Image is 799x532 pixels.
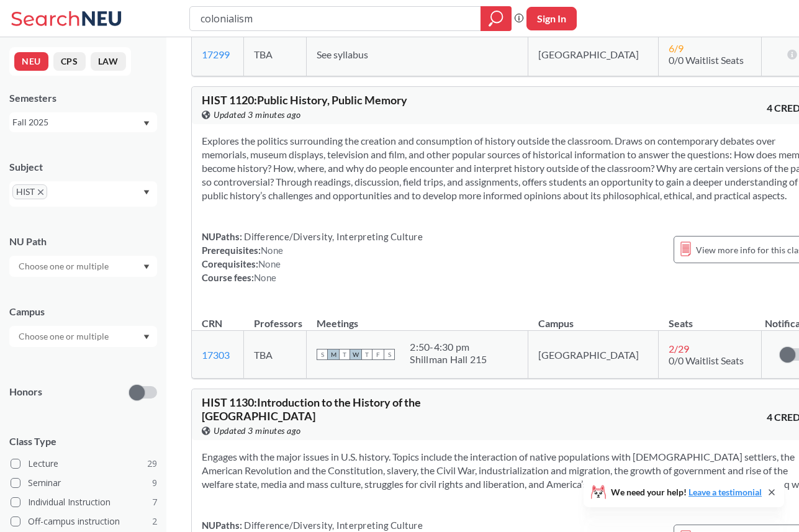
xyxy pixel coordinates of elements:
[688,487,762,497] a: Leave a testimonial
[214,108,301,122] span: Updated 3 minutes ago
[254,272,276,283] span: None
[9,326,157,347] div: Dropdown arrow
[339,349,350,360] span: T
[12,184,47,199] span: HISTX to remove pill
[202,349,230,361] a: 17303
[11,456,157,472] label: Lecture
[242,231,423,242] span: Difference/Diversity, Interpreting Culture
[143,121,150,126] svg: Dropdown arrow
[384,349,395,360] span: S
[307,304,528,331] th: Meetings
[328,349,339,360] span: M
[12,259,117,274] input: Choose one or multiple
[11,494,157,510] label: Individual Instruction
[659,304,762,331] th: Seats
[9,435,157,448] span: Class Type
[410,341,487,353] div: 2:50 - 4:30 pm
[12,329,117,344] input: Choose one or multiple
[152,476,157,490] span: 9
[242,520,423,531] span: Difference/Diversity, Interpreting Culture
[202,93,407,107] span: HIST 1120 : Public History, Public Memory
[9,385,42,399] p: Honors
[202,395,421,423] span: HIST 1130 : Introduction to the History of the [GEOGRAPHIC_DATA]
[214,424,301,438] span: Updated 3 minutes ago
[143,190,150,195] svg: Dropdown arrow
[528,32,659,76] td: [GEOGRAPHIC_DATA]
[244,32,307,76] td: TBA
[528,331,659,379] td: [GEOGRAPHIC_DATA]
[244,331,307,379] td: TBA
[258,258,281,269] span: None
[14,52,48,71] button: NEU
[9,235,157,248] div: NU Path
[91,52,126,71] button: LAW
[317,48,368,60] span: See syllabus
[143,264,150,269] svg: Dropdown arrow
[669,42,684,54] span: 6 / 9
[244,304,307,331] th: Professors
[202,317,222,330] div: CRN
[147,457,157,471] span: 29
[152,515,157,528] span: 2
[53,52,86,71] button: CPS
[528,304,659,331] th: Campus
[372,349,384,360] span: F
[669,54,744,66] span: 0/0 Waitlist Seats
[317,349,328,360] span: S
[199,8,472,29] input: Class, professor, course number, "phrase"
[9,256,157,277] div: Dropdown arrow
[9,160,157,174] div: Subject
[143,335,150,340] svg: Dropdown arrow
[611,488,762,497] span: We need your help!
[9,112,157,132] div: Fall 2025Dropdown arrow
[526,7,577,30] button: Sign In
[202,48,230,60] a: 17299
[9,305,157,318] div: Campus
[410,353,487,366] div: Shillman Hall 215
[361,349,372,360] span: T
[9,181,157,207] div: HISTX to remove pillDropdown arrow
[350,349,361,360] span: W
[669,354,744,366] span: 0/0 Waitlist Seats
[11,513,157,530] label: Off-campus instruction
[11,475,157,491] label: Seminar
[152,495,157,509] span: 7
[669,343,689,354] span: 2 / 29
[9,91,157,105] div: Semesters
[12,115,142,129] div: Fall 2025
[38,189,43,195] svg: X to remove pill
[489,10,503,27] svg: magnifying glass
[261,245,283,256] span: None
[202,230,423,284] div: NUPaths: Prerequisites: Corequisites: Course fees:
[481,6,512,31] div: magnifying glass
